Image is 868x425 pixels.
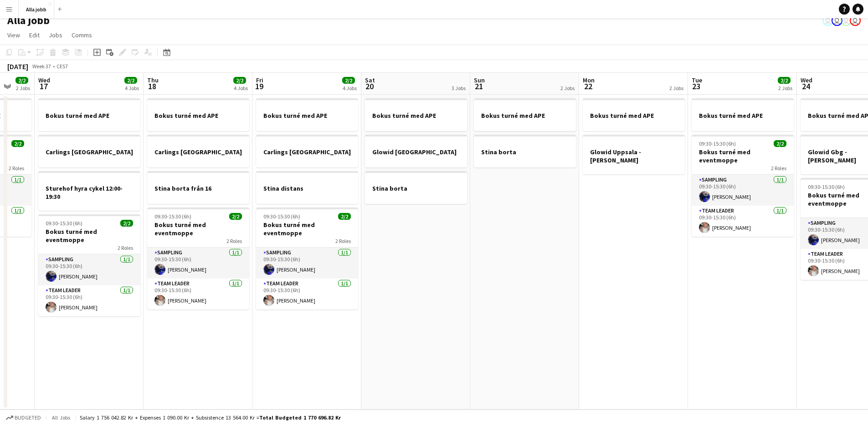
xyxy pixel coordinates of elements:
[26,29,43,41] a: Edit
[68,29,96,41] a: Comms
[822,15,833,26] app-user-avatar: Hedda Lagerbielke
[7,62,28,71] div: [DATE]
[259,414,341,421] span: Total Budgeted 1 770 696.82 kr
[80,414,341,421] div: Salary 1 756 042.82 kr + Expenses 1 090.00 kr + Subsistence 13 564.00 kr =
[15,415,41,421] span: Budgeted
[7,14,50,27] h1: Alla jobb
[832,15,842,26] app-user-avatar: Emil Hasselberg
[72,31,92,39] span: Comms
[4,29,24,41] a: View
[841,15,852,26] app-user-avatar: August Löfgren
[850,15,861,26] app-user-avatar: Stina Dahl
[45,29,66,41] a: Jobs
[50,414,72,421] span: All jobs
[56,63,68,70] div: CEST
[5,413,42,423] button: Budgeted
[30,63,53,70] span: Week 37
[19,0,54,18] button: Alla jobb
[49,31,62,39] span: Jobs
[7,31,20,39] span: View
[29,31,40,39] span: Edit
